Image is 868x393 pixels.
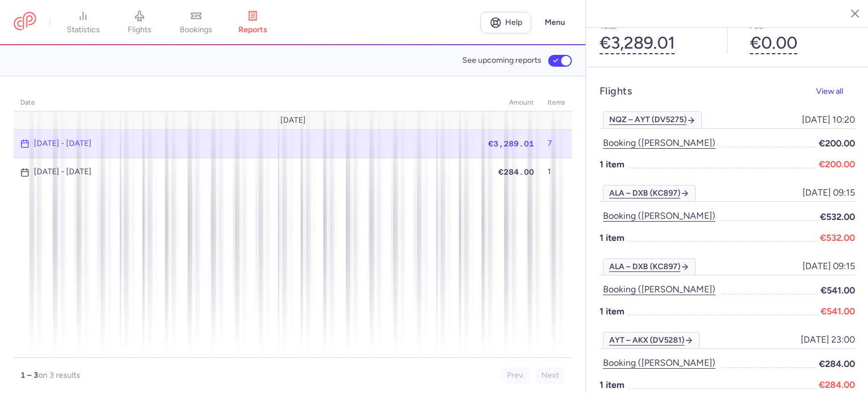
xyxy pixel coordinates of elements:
[481,94,541,111] th: amount
[820,231,855,245] span: €532.00
[600,356,719,370] button: Booking ([PERSON_NAME])
[820,210,855,224] span: €532.00
[224,10,281,35] a: reports
[802,261,855,271] span: [DATE] 09:15
[819,136,855,150] span: €200.00
[603,185,696,202] a: ALA – DXB (KC897)
[168,10,224,35] a: bookings
[819,378,855,392] span: €284.00
[505,18,522,27] span: Help
[819,157,855,171] span: €200.00
[280,116,306,125] span: [DATE]
[238,25,267,35] span: reports
[128,25,151,35] span: flights
[501,367,531,384] button: Prev.
[541,129,572,158] td: 7
[750,33,797,53] button: €0.00
[498,167,534,176] span: €284.00
[802,188,855,198] span: [DATE] 09:15
[804,81,855,103] button: View all
[600,304,855,318] p: 1 item
[816,87,843,96] span: View all
[603,332,700,349] a: AYT – AKX (DV5281)
[14,94,481,111] th: date
[535,367,565,384] button: Next
[55,10,111,35] a: statistics
[480,12,531,33] a: Help
[600,33,675,53] button: €3,289.01
[541,94,572,111] th: items
[821,283,855,297] span: €541.00
[802,115,855,125] span: [DATE] 10:20
[603,111,702,128] a: NQZ – AYT (DV5275)
[600,157,855,171] p: 1 item
[801,335,855,345] span: [DATE] 23:00
[488,139,534,148] span: €3,289.01
[111,10,168,35] a: flights
[34,167,92,176] time: [DATE] - [DATE]
[67,25,100,35] span: statistics
[600,85,632,98] h4: Flights
[600,231,855,245] p: 1 item
[180,25,212,35] span: bookings
[541,158,572,186] td: 1
[603,258,696,275] a: ALA – DXB (KC897)
[14,12,36,33] a: CitizenPlane red outlined logo
[600,378,855,392] p: 1 item
[600,136,719,150] button: Booking ([PERSON_NAME])
[462,56,541,65] span: See upcoming reports
[34,139,92,148] time: [DATE] - [DATE]
[38,370,80,380] span: on 3 results
[600,282,719,297] button: Booking ([PERSON_NAME])
[819,357,855,371] span: €284.00
[538,12,572,33] button: Menu
[600,209,719,223] button: Booking ([PERSON_NAME])
[20,370,38,380] strong: 1 – 3
[821,304,855,318] span: €541.00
